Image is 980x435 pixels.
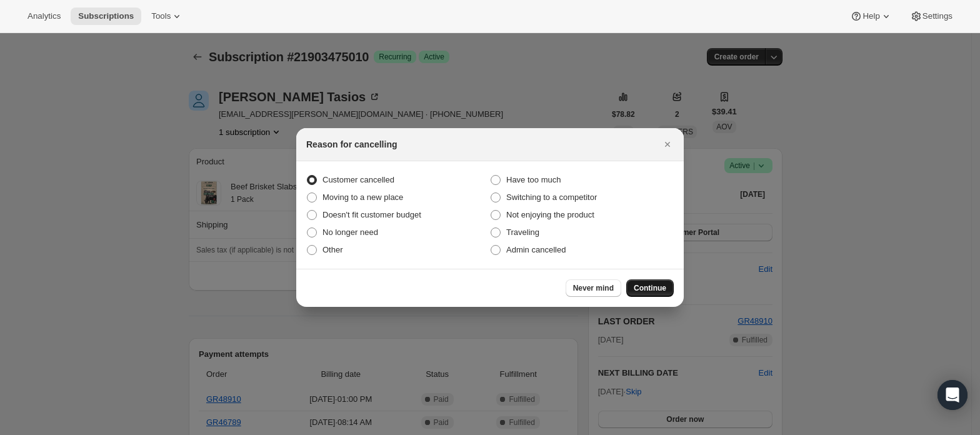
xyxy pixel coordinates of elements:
span: Help [862,11,879,21]
button: Analytics [20,7,68,25]
button: Settings [902,7,960,25]
span: Admin cancelled [506,245,566,254]
span: Continue [634,283,666,293]
span: Have too much [506,175,561,184]
div: Open Intercom Messenger [937,380,967,410]
span: Doesn't fit customer budget [322,210,421,219]
span: Traveling [506,227,539,237]
span: Not enjoying the product [506,210,594,219]
span: Moving to a new place [322,192,403,202]
span: Analytics [27,11,61,21]
button: Tools [144,7,191,25]
span: Never mind [573,283,614,293]
span: Settings [922,11,952,21]
span: Switching to a competitor [506,192,597,202]
span: Tools [151,11,171,21]
span: No longer need [322,227,378,237]
button: Close [659,136,676,153]
button: Continue [626,279,674,297]
span: Other [322,245,343,254]
button: Never mind [566,279,621,297]
h2: Reason for cancelling [306,138,397,151]
span: Customer cancelled [322,175,394,184]
span: Subscriptions [78,11,134,21]
button: Subscriptions [71,7,141,25]
button: Help [842,7,899,25]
